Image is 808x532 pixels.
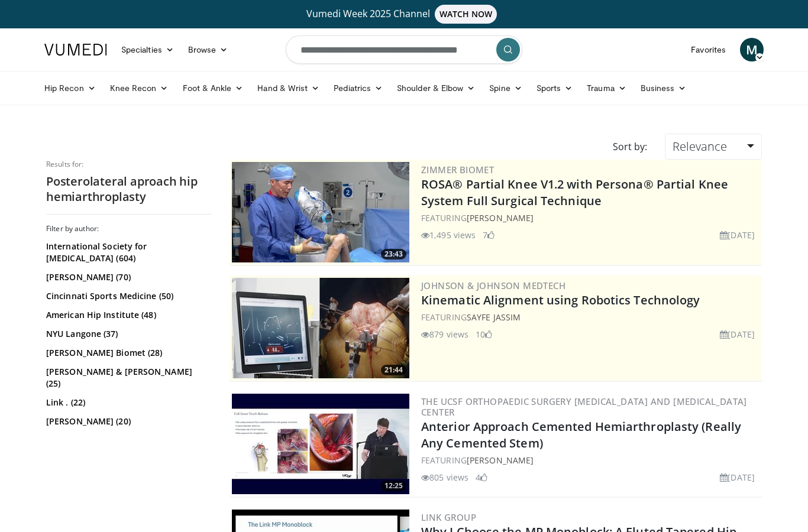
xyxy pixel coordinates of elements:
[181,38,235,61] a: Browse
[46,5,762,24] a: Vumedi Week 2025 ChannelWATCH NOW
[46,366,209,390] a: [PERSON_NAME] & [PERSON_NAME] (25)
[435,5,497,24] span: WATCH NOW
[684,38,733,61] a: Favorites
[634,76,694,100] a: Business
[604,134,656,160] div: Sort by:
[46,241,209,264] a: International Society for [MEDICAL_DATA] (604)
[46,224,212,233] h3: Filter by author:
[46,347,209,359] a: [PERSON_NAME] Biomet (28)
[421,328,468,340] li: 879 views
[232,394,409,494] img: 5bc648da-9d92-4469-abc0-8971cd17e79d.300x170_q85_crop-smart_upscale.jpg
[421,454,759,466] div: FEATURING
[720,328,755,340] li: [DATE]
[483,229,495,241] li: 7
[421,176,728,209] a: ROSA® Partial Knee V1.2 with Persona® Partial Knee System Full Surgical Technique
[580,76,634,100] a: Trauma
[421,164,494,176] a: Zimmer Biomet
[421,311,759,323] div: FEATURING
[232,162,409,262] img: 99b1778f-d2b2-419a-8659-7269f4b428ba.300x170_q85_crop-smart_upscale.jpg
[467,312,521,323] a: Sayfe Jassim
[476,471,487,484] li: 4
[740,38,764,61] a: M
[421,212,759,224] div: FEATURING
[720,471,755,484] li: [DATE]
[665,134,762,160] a: Relevance
[46,416,209,427] a: [PERSON_NAME] (20)
[381,249,406,259] span: 23:43
[467,212,534,223] a: [PERSON_NAME]
[529,76,580,100] a: Sports
[46,397,209,408] a: Link . (22)
[381,365,406,375] span: 21:44
[103,76,176,100] a: Knee Recon
[250,76,327,100] a: Hand & Wrist
[327,76,390,100] a: Pediatrics
[421,419,741,451] a: Anterior Approach Cemented Hemiarthroplasty (Really Any Cemented Stem)
[46,160,212,169] p: Results for:
[44,44,107,56] img: VuMedi Logo
[673,138,727,154] span: Relevance
[720,229,755,241] li: [DATE]
[421,229,476,241] li: 1,495 views
[232,278,409,378] a: 21:44
[232,278,409,378] img: 85482610-0380-4aae-aa4a-4a9be0c1a4f1.300x170_q85_crop-smart_upscale.jpg
[421,292,700,308] a: Kinematic Alignment using Robotics Technology
[114,38,181,61] a: Specialties
[421,280,565,291] a: Johnson & Johnson MedTech
[421,471,468,484] li: 805 views
[232,162,409,262] a: 23:43
[46,271,209,283] a: [PERSON_NAME] (70)
[232,394,409,494] a: 12:25
[421,511,476,523] a: LINK Group
[421,395,747,418] a: The UCSF Orthopaedic Surgery [MEDICAL_DATA] and [MEDICAL_DATA] Center
[37,76,103,100] a: Hip Recon
[381,481,406,491] span: 12:25
[46,309,209,321] a: American Hip Institute (48)
[286,35,522,64] input: Search topics, interventions
[46,174,212,205] h2: Posterolateral aproach hip hemiarthroplasty
[46,328,209,340] a: NYU Langone (37)
[176,76,251,100] a: Foot & Ankle
[482,76,529,100] a: Spine
[46,290,209,302] a: Cincinnati Sports Medicine (50)
[390,76,482,100] a: Shoulder & Elbow
[476,328,492,340] li: 10
[467,455,534,466] a: [PERSON_NAME]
